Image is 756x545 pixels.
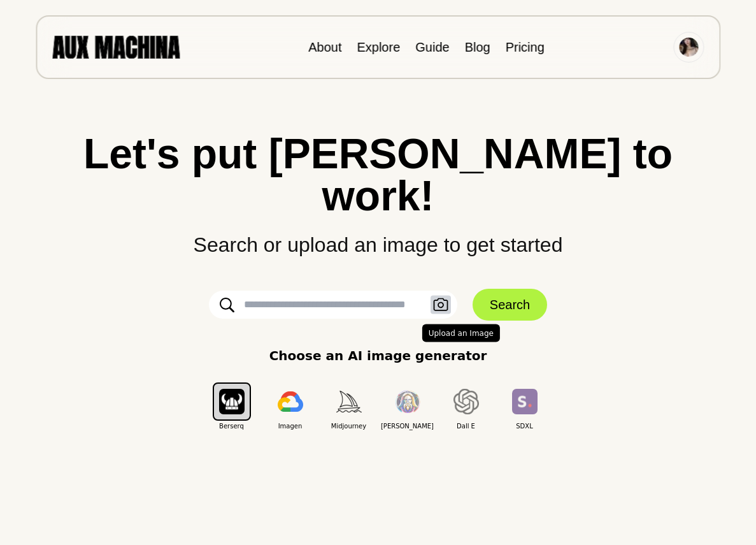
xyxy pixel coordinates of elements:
[278,391,303,412] img: Imagen
[512,389,538,414] img: SDXL
[378,421,437,431] span: [PERSON_NAME]
[261,421,320,431] span: Imagen
[415,40,449,54] a: Guide
[679,38,698,57] img: Avatar
[219,389,245,414] img: Berserq
[25,217,731,260] p: Search or upload an image to get started
[506,40,545,54] a: Pricing
[473,289,547,321] button: Search
[336,391,362,412] img: Midjourney
[431,296,451,314] button: Upload an Image
[496,421,554,431] span: SDXL
[357,40,400,54] a: Explore
[422,324,500,342] span: Upload an Image
[395,390,420,414] img: Leonardo
[308,40,341,54] a: About
[465,40,490,54] a: Blog
[25,133,731,217] h1: Let's put [PERSON_NAME] to work!
[203,421,261,431] span: Berserq
[52,36,180,58] img: AUX MACHINA
[453,389,479,414] img: Dall E
[320,421,378,431] span: Midjourney
[269,346,487,365] p: Choose an AI image generator
[437,421,496,431] span: Dall E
